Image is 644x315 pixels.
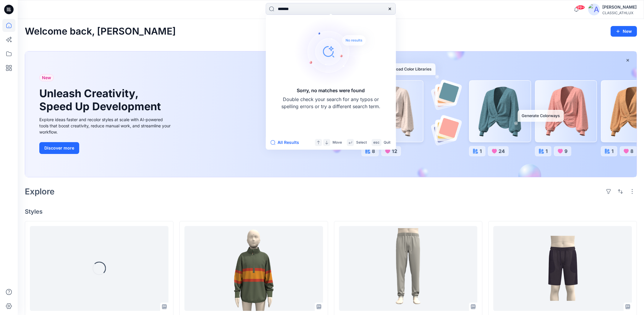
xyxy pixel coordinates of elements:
[384,139,390,146] p: Quit
[602,11,637,15] div: CLASSIC_ATHLUX
[297,87,365,94] h5: Sorry, no matches were found
[280,96,381,110] p: Double check your search for any typos or spelling errors or try a different search term.
[294,16,377,87] img: Sorry, no matches were found
[42,74,51,81] span: New
[339,226,478,311] a: CF25078_ADM_AW Woven Jogger 23SEP25
[39,142,172,154] a: Discover more
[611,26,637,37] button: New
[602,4,637,11] div: [PERSON_NAME]
[25,26,176,37] h2: Welcome back, [PERSON_NAME]
[373,139,379,146] p: esc
[576,5,585,10] span: 99+
[332,139,342,146] p: Move
[270,139,303,146] button: All Results
[25,208,637,215] h4: Styles
[39,116,172,135] div: Explore ideas faster and recolor styles at scale with AI-powered tools that boost creativity, red...
[356,139,367,146] p: Select
[588,4,600,15] img: avatar
[39,142,79,154] button: Discover more
[39,87,163,113] h1: Unleash Creativity, Speed Up Development
[25,187,55,196] h2: Explore
[493,226,632,311] a: CF23761_ADM_ AW Core Mesh SHORTS 03SEP25
[184,226,323,311] a: CF23345_ADM_OT Micro Fleece Rugby Boys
